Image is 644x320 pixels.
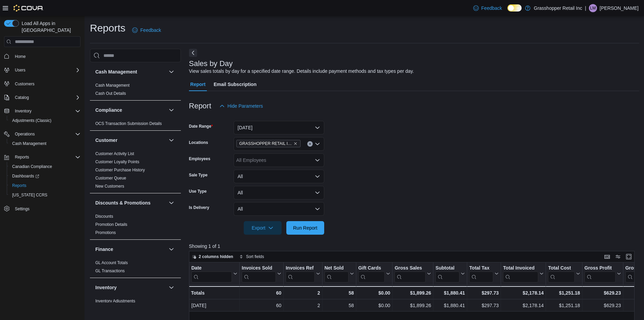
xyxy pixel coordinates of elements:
div: Subtotal [435,265,459,282]
a: Customers [12,80,37,88]
a: Canadian Compliance [9,163,55,171]
div: Total Invoiced [503,265,538,272]
div: $1,899.26 [395,301,431,310]
div: Finance [90,259,181,278]
button: Next [189,49,197,57]
div: Compliance [90,120,181,130]
button: Adjustments (Classic) [7,116,83,125]
span: Reports [12,183,26,188]
span: Report [190,78,206,91]
a: [US_STATE] CCRS [9,191,50,199]
span: Customer Loyalty Points [95,159,139,165]
a: GL Account Totals [95,260,128,265]
button: Display options [614,253,622,261]
span: Dashboards [12,173,39,179]
a: GL Transactions [95,269,125,273]
button: Inventory [12,107,34,115]
img: Cova [14,5,44,12]
span: Reports [15,154,29,160]
button: Settings [1,204,83,214]
div: Total Cost [548,265,574,282]
div: $297.73 [469,289,499,297]
input: Dark Mode [507,4,522,12]
span: Customer Purchase History [95,167,145,173]
button: Clear input [307,141,313,147]
span: New Customers [95,184,124,189]
button: Keyboard shortcuts [603,253,611,261]
div: $297.73 [469,301,499,310]
span: Settings [12,205,80,213]
a: Inventory Adjustments [95,299,135,303]
div: Laura McInnes [589,4,597,12]
div: $1,880.41 [435,289,465,297]
div: [DATE] [191,301,237,310]
label: Use Type [189,189,207,194]
h1: Reports [90,21,125,35]
span: Home [12,52,80,60]
a: Promotions [95,230,116,235]
a: Customer Activity List [95,151,134,156]
a: Feedback [129,23,164,37]
button: Inventory [1,106,83,116]
button: Discounts & Promotions [167,199,175,207]
button: All [234,186,324,199]
span: 2 columns hidden [199,254,233,259]
div: Invoices Ref [286,265,314,272]
div: $629.23 [585,301,621,310]
a: New Customers [95,184,124,189]
button: Customer [95,137,166,144]
button: Catalog [1,93,83,102]
span: Inventory [12,107,80,115]
div: 2 [286,301,320,310]
span: Sort fields [246,254,264,259]
a: Cash Out Details [95,91,126,96]
h3: Inventory [95,284,117,291]
span: Dashboards [9,172,80,180]
button: Customers [1,79,83,89]
div: $1,251.18 [548,301,580,310]
button: Total Invoiced [503,265,544,282]
div: $2,178.14 [503,289,544,297]
a: Feedback [471,1,505,15]
button: Open list of options [315,141,320,147]
button: [US_STATE] CCRS [7,190,83,200]
h3: Finance [95,246,113,253]
span: GL Account Totals [95,260,128,265]
span: Catalog [15,95,29,100]
h3: Sales by Day [189,60,233,68]
h3: Cash Management [95,68,137,75]
button: Compliance [95,107,166,113]
div: $629.23 [585,289,621,297]
button: Enter fullscreen [625,253,633,261]
span: Cash Management [12,141,46,146]
span: Promotion Details [95,222,127,227]
button: Operations [12,130,38,138]
div: Invoices Sold [242,265,276,282]
a: Home [12,52,28,61]
div: Date [191,265,232,272]
button: Remove GRASSHOPPER RETAIL INC - Ospika from selection in this group [293,142,297,146]
div: Invoices Ref [286,265,314,282]
button: Invoices Ref [286,265,320,282]
div: 58 [324,289,354,297]
a: Dashboards [9,172,42,180]
div: Total Invoiced [503,265,538,282]
h3: Customer [95,137,117,144]
button: Invoices Sold [242,265,281,282]
span: Cash Management [95,83,129,88]
span: Reports [9,182,80,190]
span: GRASSHOPPER RETAIL INC - Ospika [239,140,292,147]
button: Cash Management [7,139,83,148]
div: View sales totals by day for a specified date range. Details include payment methods and tax type... [189,68,414,75]
a: Cash Management [95,83,129,88]
span: Customer Queue [95,175,126,181]
button: Gross Profit [585,265,621,282]
div: Subtotal [435,265,459,272]
a: Discounts [95,214,113,219]
p: Grasshopper Retail Inc [534,4,582,12]
div: Gift Card Sales [358,265,385,282]
span: Home [15,54,26,59]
